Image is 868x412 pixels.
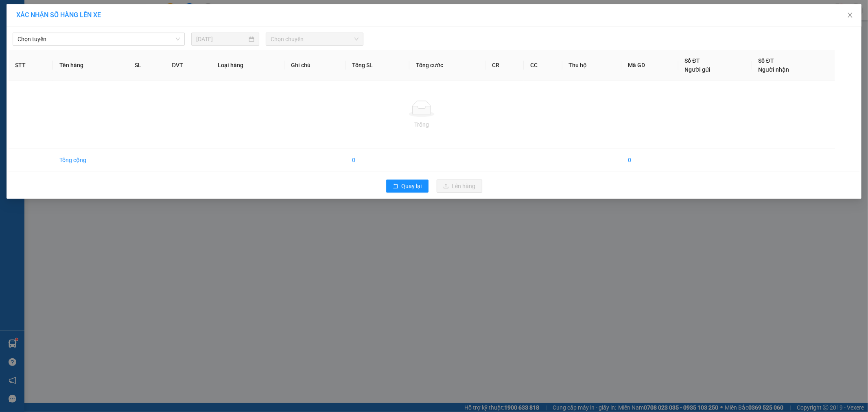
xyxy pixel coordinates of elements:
span: Người nhận [759,66,789,73]
span: Chọn chuyến [271,33,359,45]
th: STT [9,50,53,81]
span: Quay lại [402,182,422,191]
span: Người gửi [685,66,711,73]
span: close [847,12,853,18]
th: SL [128,50,165,81]
span: Chọn tuyến [17,33,180,45]
th: Mã GD [621,50,678,81]
th: Tên hàng [53,50,128,81]
td: 0 [621,149,678,171]
th: CR [485,50,524,81]
th: Thu hộ [562,50,621,81]
input: 11/08/2025 [196,35,247,44]
th: Tổng cước [409,50,485,81]
div: Trống [15,120,829,129]
span: Số ĐT [685,57,700,64]
span: XÁC NHẬN SỐ HÀNG LÊN XE [16,11,101,19]
button: Close [839,4,861,27]
th: CC [524,50,562,81]
th: ĐVT [165,50,211,81]
th: Tổng SL [346,50,410,81]
th: Loại hàng [211,50,284,81]
span: rollback [393,183,398,190]
th: Ghi chú [284,50,346,81]
td: Tổng cộng [53,149,128,171]
button: rollbackQuay lại [386,180,429,193]
button: uploadLên hàng [437,180,482,193]
span: Số ĐT [759,57,774,64]
td: 0 [346,149,410,171]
